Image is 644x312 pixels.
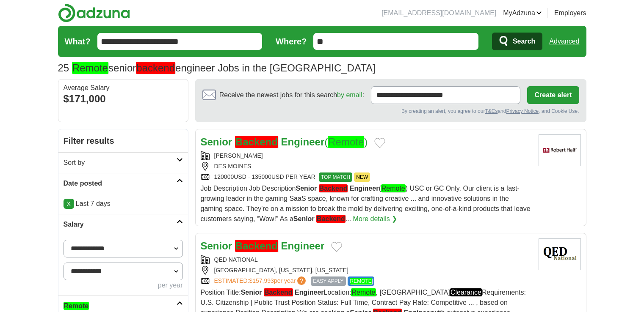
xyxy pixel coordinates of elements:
[316,215,345,223] em: Backend
[235,136,278,148] em: Backend
[337,91,362,99] a: by email
[374,138,385,148] button: Add to favorite jobs
[354,172,370,182] span: NEW
[513,33,535,50] span: Search
[201,136,232,148] strong: Senior
[65,35,91,48] label: What?
[319,172,352,182] span: TOP MATCH
[214,256,258,263] a: QED NATIONAL
[281,136,325,148] strong: Engineer
[527,86,579,104] button: Create alert
[235,240,278,252] em: Backend
[351,288,376,296] em: Remote
[241,289,262,296] strong: Senior
[264,288,293,296] em: Backend
[64,302,89,310] em: Remote
[64,178,177,189] h2: Date posted
[381,184,406,192] em: Remote
[58,173,188,194] a: Date posted
[293,215,315,222] strong: Senior
[58,60,69,76] span: 25
[64,199,183,209] p: Last 7 days
[311,276,345,286] span: EASY APPLY
[64,199,74,209] a: X
[554,8,586,18] a: Employers
[331,242,342,252] button: Add to favorite jobs
[506,108,539,114] a: Privacy Notice
[492,33,542,50] button: Search
[503,8,542,18] a: MyAdzuna
[201,240,325,252] a: Senior Backend Engineer
[296,185,317,192] strong: Senior
[201,266,532,275] div: [GEOGRAPHIC_DATA], [US_STATE], [US_STATE]
[350,278,372,285] em: REMOTE
[201,240,232,252] strong: Senior
[64,85,183,91] div: Average Salary
[72,62,108,74] em: Remote
[214,276,308,286] a: ESTIMATED:$157,993per year?
[276,35,307,48] label: Where?
[219,90,364,100] span: Receive the newest jobs for this search :
[64,91,183,107] div: $171,000
[328,136,364,148] em: Remote
[58,62,376,74] h1: senior engineer Jobs in the [GEOGRAPHIC_DATA]
[539,134,581,166] img: Robert Half logo
[201,162,532,171] div: DES MOINES
[58,214,188,235] a: Salary
[381,8,496,18] li: [EMAIL_ADDRESS][DOMAIN_NAME]
[214,152,263,159] a: [PERSON_NAME]
[249,277,274,284] span: $157,993
[353,214,398,224] a: More details ❯
[58,152,188,173] a: Sort by
[350,185,379,192] strong: Engineer
[319,184,348,192] em: Backend
[64,158,177,168] h2: Sort by
[297,276,306,285] span: ?
[64,280,183,290] div: per year
[201,172,532,182] div: 120000USD - 135000USD PER YEAR
[450,288,482,296] em: Clearance
[281,240,325,252] strong: Engineer
[295,289,323,296] strong: Engineer
[539,238,581,270] img: QED National logo
[485,108,498,114] a: T&Cs
[201,136,368,148] a: Senior Backend Engineer(Remote)
[202,107,579,115] div: By creating an alert, you agree to our and , and Cookie Use.
[64,219,177,230] h2: Salary
[58,129,188,152] h2: Filter results
[136,62,175,74] em: backend
[549,33,579,50] a: Advanced
[58,3,130,22] img: Adzuna logo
